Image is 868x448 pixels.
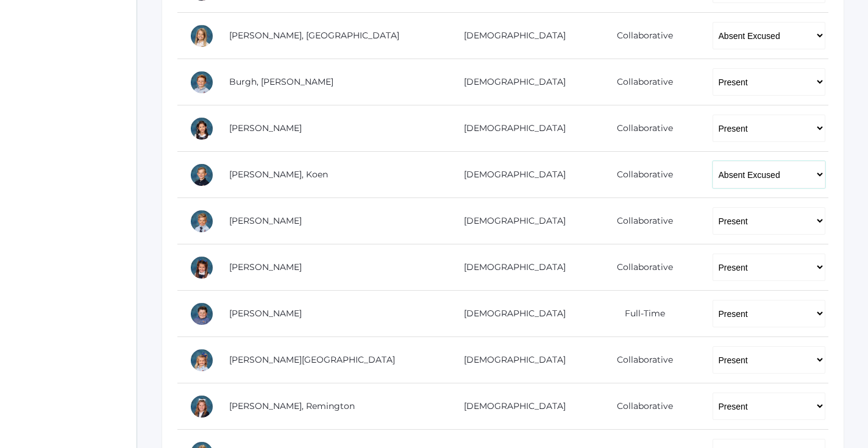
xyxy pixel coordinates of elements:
[229,169,328,180] a: [PERSON_NAME], Koen
[190,302,214,326] div: Gunnar Kohr
[190,209,214,233] div: Liam Culver
[581,244,700,291] td: Collaborative
[581,383,700,430] td: Collaborative
[440,152,581,198] td: [DEMOGRAPHIC_DATA]
[229,123,302,133] a: [PERSON_NAME]
[190,24,214,48] div: Isla Armstrong
[229,30,399,41] a: [PERSON_NAME], [GEOGRAPHIC_DATA]
[440,59,581,105] td: [DEMOGRAPHIC_DATA]
[440,13,581,59] td: [DEMOGRAPHIC_DATA]
[229,261,302,272] a: [PERSON_NAME]
[229,354,395,365] a: [PERSON_NAME][GEOGRAPHIC_DATA]
[229,400,355,411] a: [PERSON_NAME], Remington
[190,70,214,94] div: Gibson Burgh
[581,198,700,244] td: Collaborative
[581,13,700,59] td: Collaborative
[229,76,333,87] a: Burgh, [PERSON_NAME]
[581,337,700,383] td: Collaborative
[581,105,700,152] td: Collaborative
[190,116,214,141] div: Whitney Chea
[581,59,700,105] td: Collaborative
[440,198,581,244] td: [DEMOGRAPHIC_DATA]
[440,105,581,152] td: [DEMOGRAPHIC_DATA]
[440,383,581,430] td: [DEMOGRAPHIC_DATA]
[229,215,302,226] a: [PERSON_NAME]
[229,308,302,319] a: [PERSON_NAME]
[440,291,581,337] td: [DEMOGRAPHIC_DATA]
[190,348,214,372] div: Shiloh Laubacher
[190,163,214,187] div: Koen Crocker
[581,152,700,198] td: Collaborative
[581,291,700,337] td: Full-Time
[190,394,214,419] div: Remington Mastro
[440,244,581,291] td: [DEMOGRAPHIC_DATA]
[190,255,214,280] div: Hazel Doss
[440,337,581,383] td: [DEMOGRAPHIC_DATA]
